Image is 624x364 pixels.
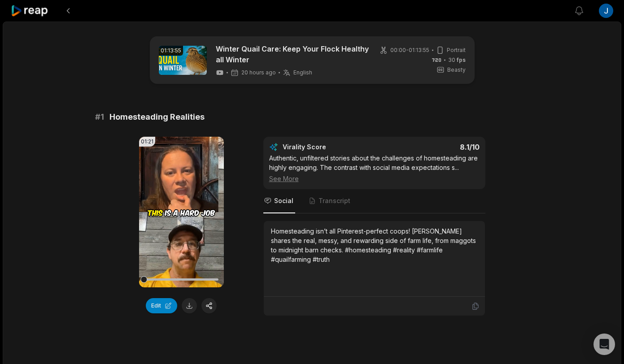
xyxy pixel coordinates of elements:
[269,153,480,183] div: Authentic, unfiltered stories about the challenges of homesteading are highly engaging. The contr...
[448,56,466,64] span: 30
[241,69,276,76] span: 20 hours ago
[593,334,615,355] div: Open Intercom Messenger
[390,46,429,54] span: 00:00 - 01:13:55
[271,226,478,264] div: Homesteading isn’t all Pinterest-perfect coops! [PERSON_NAME] shares the real, messy, and rewardi...
[283,143,379,152] div: Virality Score
[139,137,224,287] video: Your browser does not support mp4 format.
[146,298,177,313] button: Edit
[109,111,205,123] span: Homesteading Realities
[447,46,466,54] span: Portrait
[447,66,466,74] span: Beasty
[319,196,350,205] span: Transcript
[95,111,104,123] span: # 1
[293,69,312,76] span: English
[457,56,466,63] span: fps
[274,196,293,205] span: Social
[216,43,369,65] a: Winter Quail Care: Keep Your Flock Healthy all Winter
[263,189,485,213] nav: Tabs
[383,143,480,152] div: 8.1 /10
[269,174,480,183] div: See More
